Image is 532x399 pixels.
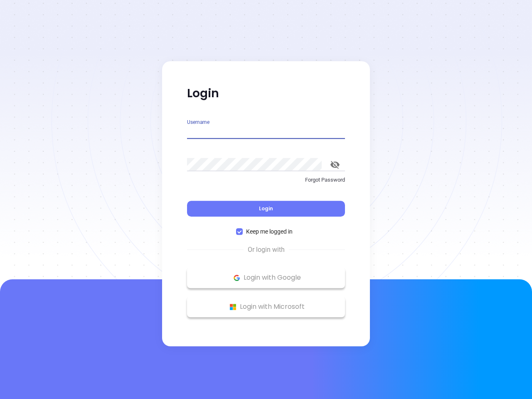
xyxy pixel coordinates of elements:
[243,227,296,236] span: Keep me logged in
[232,273,242,283] img: Google Logo
[187,176,345,184] p: Forgot Password
[244,245,289,255] span: Or login with
[191,271,341,284] p: Login with Google
[191,300,341,313] p: Login with Microsoft
[187,120,209,125] label: Username
[187,296,345,317] button: Microsoft Logo Login with Microsoft
[325,155,345,175] button: toggle password visibility
[187,201,345,217] button: Login
[187,86,345,101] p: Login
[187,176,345,191] a: Forgot Password
[228,302,238,312] img: Microsoft Logo
[187,267,345,288] button: Google Logo Login with Google
[259,205,273,212] span: Login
